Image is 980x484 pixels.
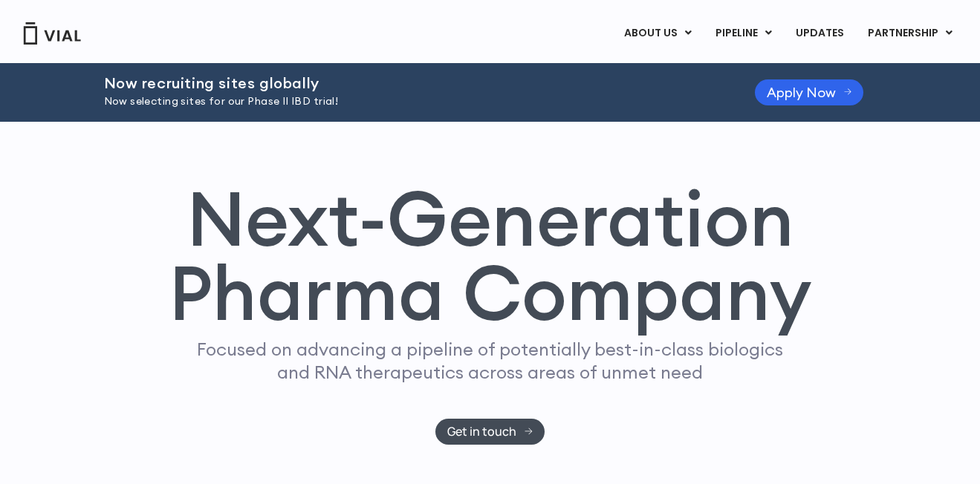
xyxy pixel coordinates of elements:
[191,338,790,384] p: Focused on advancing a pipeline of potentially best-in-class biologics and RNA therapeutics acros...
[104,75,718,91] h2: Now recruiting sites globally
[104,94,718,110] p: Now selecting sites for our Phase II IBD trial!
[767,87,836,98] span: Apply Now
[856,21,964,46] a: PARTNERSHIPMenu Toggle
[169,181,812,331] h1: Next-Generation Pharma Company
[22,22,82,45] img: Vial Logo
[447,426,516,437] span: Get in touch
[612,21,703,46] a: ABOUT USMenu Toggle
[755,79,864,105] a: Apply Now
[435,419,545,445] a: Get in touch
[784,21,855,46] a: UPDATES
[704,21,783,46] a: PIPELINEMenu Toggle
